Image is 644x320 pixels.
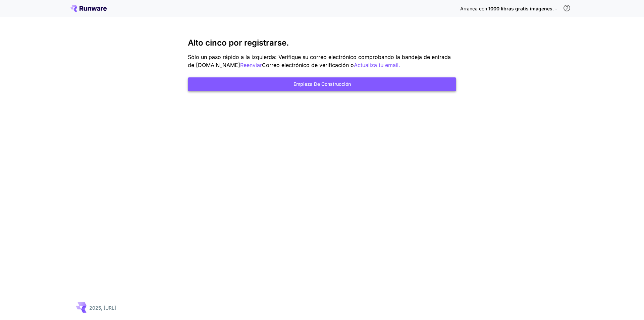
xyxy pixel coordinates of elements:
[354,61,400,69] button: Actualiza tu email.
[460,6,487,11] span: Arranca con
[488,6,557,11] span: 1000 libras gratis imágenes. -
[188,38,456,48] h3: Alto cinco por registrarse.
[560,1,574,15] button: Para calificar para el crédito gratuito, necesitas registrarte con una dirección de correo electr...
[188,54,451,68] span: Sólo un paso rápido a la izquierda: Verifique su correo electrónico comprobando la bandeja de ent...
[89,304,116,311] p: 2025, [URL]
[240,61,262,69] button: Reenviar
[188,77,456,91] button: Empieza de construcción
[262,62,354,68] span: Correo electrónico de verificación o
